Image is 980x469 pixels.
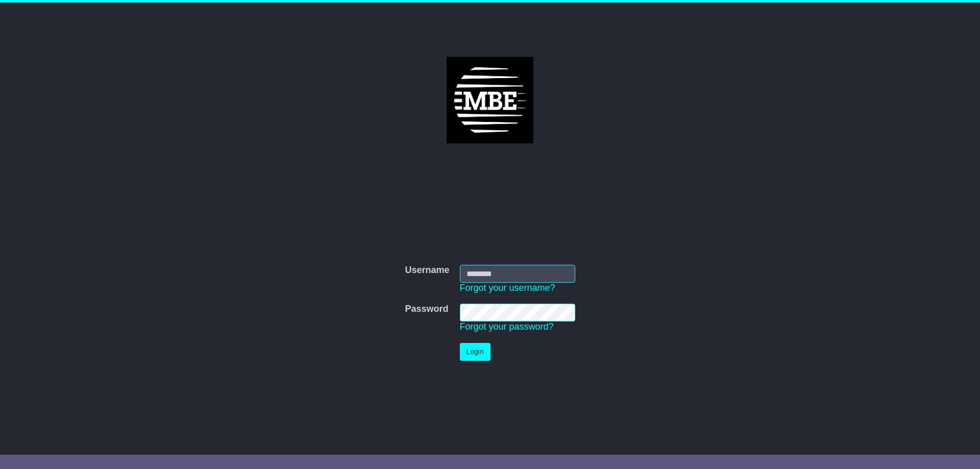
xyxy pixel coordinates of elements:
[405,304,448,315] label: Password
[460,322,554,332] a: Forgot your password?
[447,57,533,143] img: MBE Parramatta
[405,265,449,276] label: Username
[460,343,491,361] button: Login
[460,283,555,293] a: Forgot your username?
